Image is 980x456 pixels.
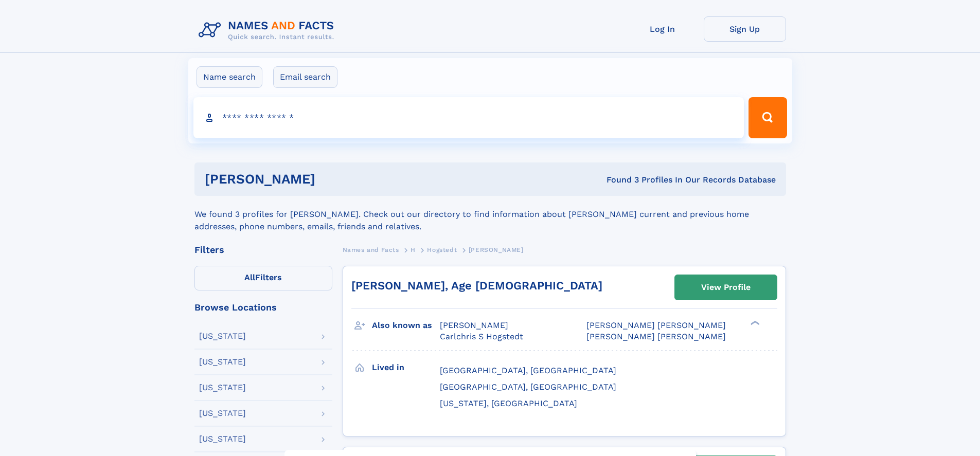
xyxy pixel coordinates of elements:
[194,303,332,312] div: Browse Locations
[199,409,246,417] div: [US_STATE]
[199,435,246,443] div: [US_STATE]
[469,246,524,253] span: [PERSON_NAME]
[440,320,508,330] span: [PERSON_NAME]
[701,276,751,299] div: View Profile
[704,16,786,42] a: Sign Up
[343,243,399,256] a: Names and Facts
[586,332,726,341] span: [PERSON_NAME] [PERSON_NAME]
[372,359,440,376] h3: Lived in
[205,173,461,186] h1: [PERSON_NAME]
[748,320,760,326] div: ❯
[675,275,777,300] a: View Profile
[461,174,776,186] div: Found 3 Profiles In Our Records Database
[586,320,726,330] span: [PERSON_NAME] [PERSON_NAME]
[440,382,616,392] span: [GEOGRAPHIC_DATA], [GEOGRAPHIC_DATA]
[427,246,457,253] span: Hogstedt
[194,245,332,254] div: Filters
[244,272,255,282] span: All
[194,16,343,44] img: Logo Names and Facts
[194,266,332,290] label: Filters
[621,16,704,42] a: Log In
[197,66,262,88] label: Name search
[351,279,602,292] a: [PERSON_NAME], Age [DEMOGRAPHIC_DATA]
[427,243,457,256] a: Hogstedt
[194,196,786,233] div: We found 3 profiles for [PERSON_NAME]. Check out our directory to find information about [PERSON_...
[199,358,246,366] div: [US_STATE]
[440,332,523,341] span: Carlchris S Hogstedt
[440,398,577,408] span: [US_STATE], [GEOGRAPHIC_DATA]
[193,97,744,138] input: search input
[199,332,246,340] div: [US_STATE]
[411,246,416,253] span: H
[411,243,416,256] a: H
[749,97,787,138] button: Search Button
[440,366,616,375] span: [GEOGRAPHIC_DATA], [GEOGRAPHIC_DATA]
[372,317,440,334] h3: Also known as
[199,384,246,392] div: [US_STATE]
[273,66,337,88] label: Email search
